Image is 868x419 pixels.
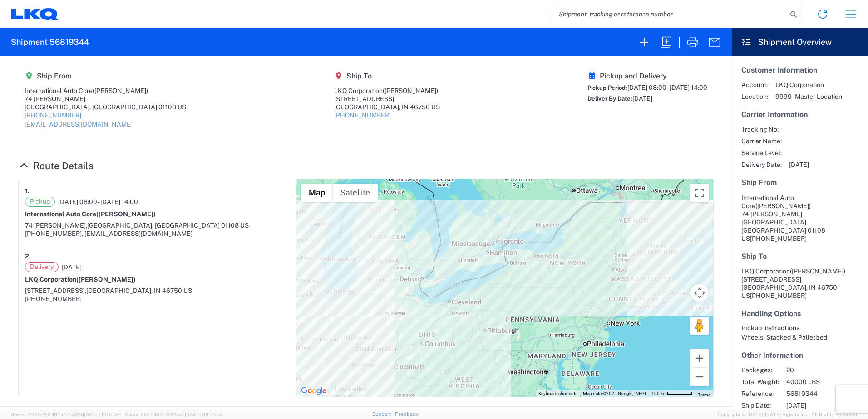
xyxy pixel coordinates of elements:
span: Server: 2025.19.0-192a4753216 [11,412,121,417]
span: [PHONE_NUMBER] [750,292,807,299]
span: Carrier Name: [741,137,782,145]
strong: LKQ Corporation [25,276,136,283]
span: Packages: [741,366,779,374]
div: [STREET_ADDRESS] [334,95,440,103]
div: [GEOGRAPHIC_DATA], IN 46750 US [334,103,440,111]
span: Delivery Date: [741,161,782,169]
address: [GEOGRAPHIC_DATA], [GEOGRAPHIC_DATA] 01108 US [741,194,858,243]
button: Zoom in [690,349,709,367]
input: Shipment, tracking or reference number [552,5,787,23]
h5: Customer Information [741,66,858,74]
div: [GEOGRAPHIC_DATA], [GEOGRAPHIC_DATA] 01108 US [25,103,186,111]
span: Pickup Period: [587,84,627,91]
span: [STREET_ADDRESS], [25,287,86,294]
div: International Auto Core [25,87,186,95]
h5: Ship To [334,72,440,80]
span: Reference: [741,390,779,398]
a: Feedback [395,411,418,417]
span: Total Weight: [741,378,779,386]
span: Pickup [25,197,55,207]
a: [EMAIL_ADDRESS][DOMAIN_NAME] [25,121,133,128]
a: Support [372,411,395,417]
span: ([PERSON_NAME]) [93,87,148,94]
a: Open this area in Google Maps (opens a new window) [299,385,329,397]
h5: Ship From [741,178,858,187]
a: [PHONE_NUMBER] [334,112,391,119]
h5: Pickup and Delivery [587,72,707,80]
span: [DATE] [62,263,82,271]
div: 74 [PERSON_NAME] [25,95,186,103]
button: Keyboard shortcuts [538,390,577,397]
span: International Auto Core [741,194,794,209]
a: Terms [698,392,710,397]
span: 74 [PERSON_NAME] [741,210,802,218]
img: Google [299,385,329,397]
span: [GEOGRAPHIC_DATA], IN 46750 US [86,287,192,294]
h5: Handling Options [741,309,858,318]
button: Show street map [301,184,333,202]
button: Zoom out [690,368,709,386]
span: ([PERSON_NAME]) [755,202,811,209]
span: Account: [741,81,768,89]
button: Map Scale: 100 km per 52 pixels [649,390,695,397]
button: Map camera controls [690,284,709,302]
span: [GEOGRAPHIC_DATA], [GEOGRAPHIC_DATA] 01108 US [87,222,249,229]
span: Tracking No: [741,125,782,133]
button: Drag Pegman onto the map to open Street View [690,317,709,335]
span: 100 km [651,391,667,396]
span: ([PERSON_NAME]) [383,87,438,94]
div: [PHONE_NUMBER] [25,295,290,303]
header: Shipment Overview [732,28,868,56]
span: [DATE] [786,401,864,409]
span: [DATE] 08:00 - [DATE] 14:00 [627,84,707,91]
h5: Ship To [741,252,858,261]
button: Toggle fullscreen view [690,184,709,202]
strong: 1. [25,185,30,197]
span: [DATE] 10:05:38 [84,412,121,417]
span: 9999 - Master Location [775,93,842,101]
button: Show satellite imagery [333,184,378,202]
h2: Shipment 56819344 [11,37,89,48]
span: LKQ Corporation [STREET_ADDRESS] [741,268,845,283]
span: ([PERSON_NAME]) [790,268,845,275]
span: Client: 2025.19.0-7f44ea7 [125,412,223,417]
address: [GEOGRAPHIC_DATA], IN 46750 US [741,267,858,300]
span: Service Level: [741,149,782,157]
span: 40000 LBS [786,378,864,386]
span: 56819344 [786,390,864,398]
strong: 2. [25,251,31,262]
a: Hide Details [18,160,94,171]
span: Copyright © [DATE]-[DATE] Agistix Inc., All Rights Reserved [717,410,857,419]
span: [DATE] 08:00 - [DATE] 14:00 [58,198,138,206]
div: Wheels - Stacked & Palletized - [741,333,858,341]
span: Location: [741,93,768,101]
h5: Ship From [25,72,186,80]
span: [DATE] 09:58:55 [185,412,223,417]
span: Deliver By Date: [587,95,632,102]
span: Ship Date: [741,401,779,409]
div: LKQ Corporation [334,87,440,95]
h5: Other Information [741,351,858,360]
h6: Pickup Instructions [741,324,858,332]
span: ([PERSON_NAME]) [76,276,136,283]
strong: International Auto Core [25,210,156,218]
span: 74 [PERSON_NAME], [25,222,87,229]
span: [DATE] [632,95,652,102]
span: Map data ©2025 Google, INEGI [583,391,646,396]
span: 20 [786,366,864,374]
span: ([PERSON_NAME]) [96,210,156,218]
a: [PHONE_NUMBER] [25,112,81,119]
h5: Carrier Information [741,110,858,119]
span: [DATE] [789,161,809,169]
span: [PHONE_NUMBER] [750,235,807,242]
span: LKQ Corporation [775,81,842,89]
div: [PHONE_NUMBER], [EMAIL_ADDRESS][DOMAIN_NAME] [25,229,290,238]
span: Delivery [25,262,59,272]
